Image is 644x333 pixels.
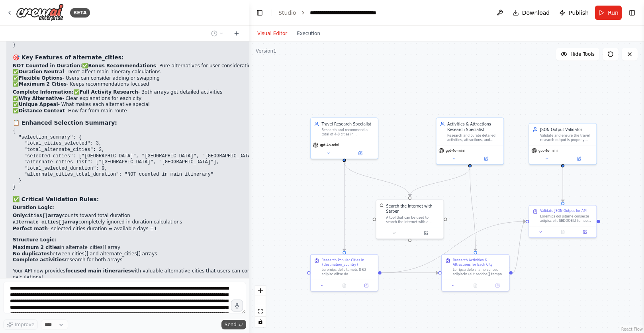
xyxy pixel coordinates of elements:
[380,203,384,208] img: SerperDevTool
[529,123,597,165] div: JSON Output ValidatorValidate and ensure the travel research output is properly formatted as vali...
[255,317,266,327] button: toggle interactivity
[382,219,526,276] g: Edge from a759d69e-497b-4b86-8e6d-eacef5cb9cd2 to 9e9384e3-fbd7-4fc3-83e1-d6b957cd3c2c
[13,251,50,257] strong: No duplicates
[322,128,375,137] div: Research and recommend a total of 4-8 cities in {destination_country} for travelers arriving at {...
[278,10,296,16] a: Studio
[556,6,592,20] button: Publish
[13,257,377,263] li: research for both arrays
[447,121,500,132] div: Activities & Attractions Research Specialist
[13,205,54,210] strong: Duration Logic:
[19,96,62,101] strong: Why Alternative
[446,148,465,153] span: gpt-4o-mini
[342,162,413,196] g: Edge from a73b08e5-166b-4cae-8c5f-c47c87b32982 to 9d6c8444-5db7-45a3-9f8f-238bf114f28f
[70,8,90,18] div: BETA
[13,219,78,225] strong: array
[345,150,376,157] button: Open in side panel
[13,245,60,250] strong: Maximum 2 cities
[225,321,237,328] span: Send
[13,213,62,218] strong: Only array
[564,155,595,162] button: Open in side panel
[386,215,440,224] div: A tool that can be used to search the internet with a search_query. Supports different search typ...
[310,118,378,159] div: Travel Research SpecialistResearch and recommend a total of 4-8 cities in {destination_country} f...
[253,29,292,38] button: Visual Editor
[25,213,48,219] code: cities[]
[255,306,266,317] button: fit view
[560,167,566,202] g: Edge from ab03625a-b57d-45e6-8de0-118c3bf38bfd to 9e9384e3-fbd7-4fc3-83e1-d6b957cd3c2c
[255,296,266,306] button: zoom out
[19,69,64,74] strong: Duration Neutral
[13,268,377,280] p: Your API now provides with valuable alternative cities that users can consider without affecting ...
[357,282,376,288] button: Open in side panel
[88,63,156,69] strong: Bonus Recommendations
[292,29,325,38] button: Execution
[13,219,65,225] code: alternate_cities[]
[540,209,587,213] div: Validate JSON Output for API
[376,200,444,239] div: SerperDevToolSearch the internet with SerperA tool that can be used to search the internet with a...
[256,48,276,54] div: Version 1
[513,219,526,276] g: Edge from 47888d16-fc56-4cbc-a41f-a49733260c8c to 9e9384e3-fbd7-4fc3-83e1-d6b957cd3c2c
[509,6,553,20] button: Download
[13,89,74,95] strong: Complete Information:
[13,119,117,126] strong: 📋 Enhanced Selection Summary:
[386,203,440,214] div: Search the internet with Serper
[569,9,589,17] span: Publish
[540,133,593,142] div: Validate and ensure the travel research output is properly formatted as valid JSON with all requi...
[13,128,262,190] code: { "selection_summary": { "total_cities_selected": 3, "total_alternate_cities": 2, "selected_citie...
[441,254,509,292] div: Research Activities & Attractions for Each CityLor ipsu dolo si ame consec adipiscin (elit seddoe...
[556,48,599,61] button: Hide Tools
[436,118,504,165] div: Activities & Attractions Research SpecialistResearch and curate detailed activities, attractions,...
[320,143,339,147] span: gpt-4o-mini
[333,282,356,288] button: No output available
[529,205,597,238] div: Validate JSON Output for APILoremips dol sitame consecte adipisc elit SEDDOEIU tempo incididu utl...
[551,229,574,235] button: No output available
[221,320,246,329] button: Send
[15,321,34,328] span: Improve
[621,327,643,331] a: React Flow attribution
[453,268,506,276] div: Lor ipsu dolo si ame consec adipiscin (elit seddoe[] tempo inc utlaboree_dolore[] magna), aliquae...
[470,155,501,162] button: Open in side panel
[464,282,487,288] button: No output available
[13,213,377,219] li: counts toward total duration
[80,89,138,95] strong: Full Activity Research
[407,167,473,196] g: Edge from 8fa6b431-7a5c-4f04-97a5-4921e43b0df8 to 9d6c8444-5db7-45a3-9f8f-238bf114f28f
[13,89,377,114] p: ✅ - Both arrays get detailed activities ✅ - Clear explanations for each city ✅ - What makes each ...
[16,4,64,22] img: Logo
[382,270,438,276] g: Edge from a759d69e-497b-4b86-8e6d-eacef5cb9cd2 to 47888d16-fc56-4cbc-a41f-a49733260c8c
[13,251,377,257] li: between cities[] and alternate_cities[] arrays
[310,254,378,292] div: Research Popular Cities in {destination_country}Loremips dol sitametc 8-62 adipisc elitse do {eiu...
[13,196,99,202] strong: ✅ Critical Validation Rules:
[522,9,550,17] span: Download
[13,237,56,243] strong: Structure Logic:
[19,75,63,81] strong: Flexible Options
[540,214,593,223] div: Loremips dol sitame consecte adipisc elit SEDDOEIU tempo incididu utl etdolo mag aliqua en admini...
[453,258,506,266] div: Research Activities & Attractions for Each City
[608,9,619,17] span: Run
[19,102,58,107] strong: Unique Appeal
[208,29,227,38] button: Switch to previous chat
[13,54,124,61] strong: 🎯 Key Features of alternate_cities:
[575,229,594,235] button: Open in side panel
[13,63,377,88] p: ✅ - Pure alternatives for user consideration ✅ - Don't affect main itinerary calculations ✅ - Use...
[595,6,622,20] button: Run
[626,7,638,18] button: Show right sidebar
[13,245,377,251] li: in alternate_cities[] array
[538,148,558,153] span: gpt-4o-mini
[540,127,593,132] div: JSON Output Validator
[254,7,265,18] button: Hide left sidebar
[19,81,67,87] strong: Maximum 2 Cities
[3,319,38,330] button: Improve
[19,108,65,114] strong: Distance Context
[322,121,375,127] div: Travel Research Specialist
[255,286,266,296] button: zoom in
[322,268,375,276] div: Loremips dol sitametc 8-62 adipisc elitse do {eiusmodtemp_incidid} utl etdolorem aliquaen ad {min...
[13,63,82,69] strong: NOT Counted in Duration:
[447,133,500,142] div: Research and curate detailed activities, attractions, and experiences for each city in the travel...
[467,167,478,251] g: Edge from 8fa6b431-7a5c-4f04-97a5-4921e43b0df8 to 47888d16-fc56-4cbc-a41f-a49733260c8c
[230,29,243,38] button: Start a new chat
[13,219,377,226] li: completely ignored in duration calculations
[13,226,377,232] li: - selected cities duration = available days ±1
[13,257,65,262] strong: Complete activities
[570,51,595,57] span: Hide Tools
[488,282,507,288] button: Open in side panel
[410,230,441,236] button: Open in side panel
